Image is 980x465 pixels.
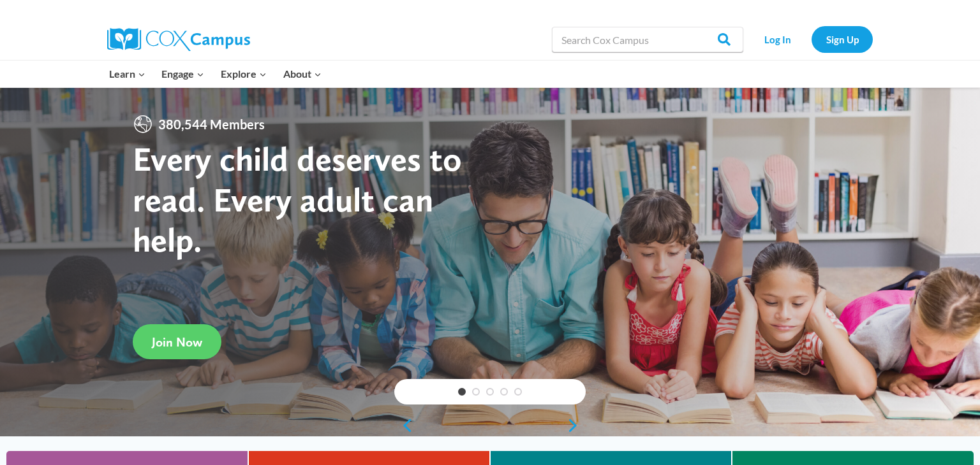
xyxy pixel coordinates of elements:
[133,138,462,260] strong: Every child deserves to read. Every adult can help.
[500,388,508,396] a: 4
[133,324,221,359] a: Join Now
[750,26,805,52] a: Log In
[486,388,494,396] a: 3
[567,418,586,433] a: next
[283,66,322,82] span: About
[107,28,250,51] img: Cox Campus
[161,66,204,82] span: Engage
[109,66,145,82] span: Learn
[552,27,743,52] input: Search Cox Campus
[152,334,202,350] span: Join Now
[221,66,267,82] span: Explore
[514,388,522,396] a: 5
[458,388,466,396] a: 1
[153,114,270,134] span: 380,544 Members
[394,413,586,438] div: content slider buttons
[812,26,873,52] a: Sign Up
[394,418,413,433] a: previous
[472,388,480,396] a: 2
[750,26,873,52] nav: Secondary Navigation
[101,61,329,87] nav: Primary Navigation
